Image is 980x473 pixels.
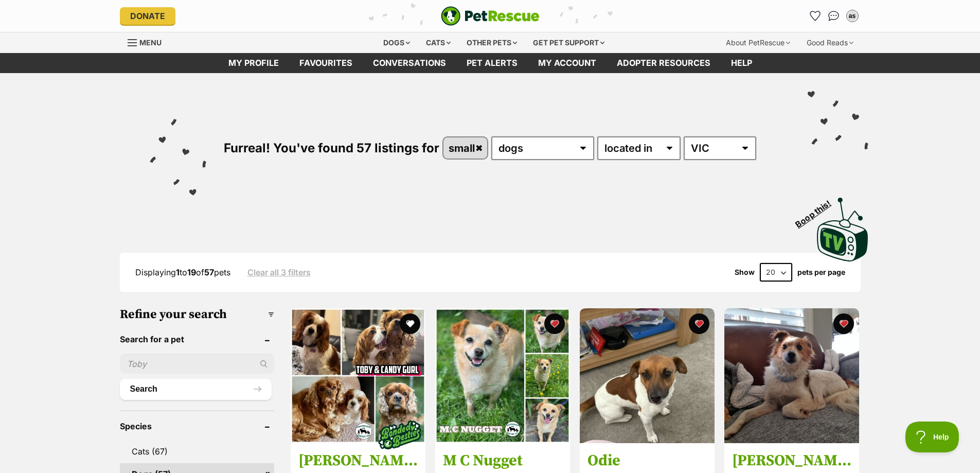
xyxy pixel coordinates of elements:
[807,8,861,24] ul: Account quick links
[120,354,274,374] input: Toby
[435,308,570,443] img: M C Nugget - Pomeranian Dog
[844,8,861,24] button: My account
[719,32,797,53] div: About PetRescue
[441,6,540,26] img: logo-e224e6f780fb5917bec1dbf3a21bbac754714ae5b6737aabdf751b685950b380.svg
[721,53,762,73] a: Help
[544,313,565,334] button: favourite
[456,53,528,73] a: Pet alerts
[247,268,311,277] a: Clear all 3 filters
[580,308,715,443] img: Odie - Jack Russell Terrier Dog
[400,313,420,334] button: favourite
[128,32,169,51] a: Menu
[607,53,721,73] a: Adopter resources
[3,3,13,13] img: search
[139,38,162,47] span: Menu
[376,32,417,53] div: Dogs
[298,451,418,470] h3: [PERSON_NAME] and [PERSON_NAME]
[689,313,709,334] button: favourite
[120,7,175,25] a: Donate
[120,335,274,344] header: Search for a pet
[120,422,274,431] header: Species
[187,267,196,277] strong: 19
[799,32,861,53] div: Good Reads
[291,308,425,443] img: Toby and Cany Gurl - Cavalier King Charles Spaniel Dog
[289,53,363,73] a: Favourites
[724,308,859,443] img: Basil Silvanus - Papillon Dog
[735,268,755,276] span: Show
[847,11,858,21] div: as
[526,32,612,53] div: Get pet support
[793,192,841,229] span: Boop this!
[120,307,274,322] h3: Refine your search
[443,137,487,159] a: small
[807,8,824,24] a: Favourites
[120,379,272,399] button: Search
[732,451,851,470] h3: [PERSON_NAME]
[176,267,180,277] strong: 1
[817,198,868,261] img: PetRescue TV logo
[459,32,524,53] div: Other pets
[224,141,439,155] span: Furreal! You've found 57 listings for
[905,422,959,452] iframe: Help Scout Beacon - Open
[374,409,425,461] img: bonded besties
[135,267,230,277] span: Displaying to of pets
[218,53,289,73] a: My profile
[826,8,842,24] a: Conversations
[828,11,839,21] img: chat-41dd97257d64d25036548639549fe6c8038ab92f7586957e7f3b1b290dea8141.svg
[441,6,540,26] a: PetRescue
[120,441,274,462] a: Cats (67)
[204,267,214,277] strong: 57
[419,32,458,53] div: Cats
[834,313,854,334] button: favourite
[443,451,562,470] h3: M C Nugget
[528,53,607,73] a: My account
[797,268,845,276] label: pets per page
[817,188,868,264] a: Boop this!
[587,451,707,470] h3: Odie
[363,53,456,73] a: conversations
